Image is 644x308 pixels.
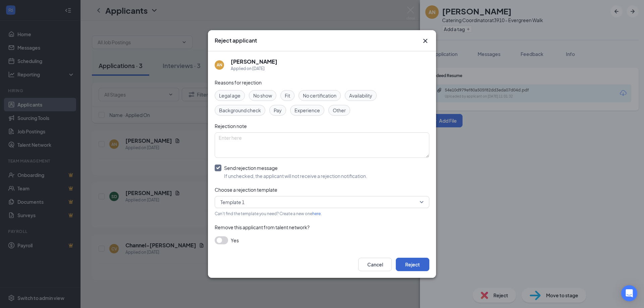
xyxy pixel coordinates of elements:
h3: Reject applicant [215,37,257,44]
span: Can't find the template you need? Create a new one . [215,211,322,216]
span: Pay [274,107,282,114]
span: No show [253,92,272,99]
span: Availability [349,92,372,99]
span: Experience [294,107,320,114]
span: Choose a rejection template [215,187,277,193]
span: Background check [219,107,261,114]
span: Other [333,107,346,114]
button: Cancel [358,258,392,271]
div: Open Intercom Messenger [621,285,637,301]
span: Template 1 [220,197,245,207]
h5: [PERSON_NAME] [231,58,277,65]
span: Legal age [219,92,240,99]
span: Rejection note [215,123,247,129]
span: Fit [285,92,290,99]
svg: Cross [421,37,429,45]
span: No certification [303,92,336,99]
button: Close [421,37,429,45]
span: Yes [231,236,239,244]
button: Reject [396,258,429,271]
span: Reasons for rejection [215,79,262,85]
a: here [312,211,321,216]
div: Applied on [DATE] [231,65,277,72]
div: AN [217,62,222,68]
span: Remove this applicant from talent network? [215,224,310,230]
